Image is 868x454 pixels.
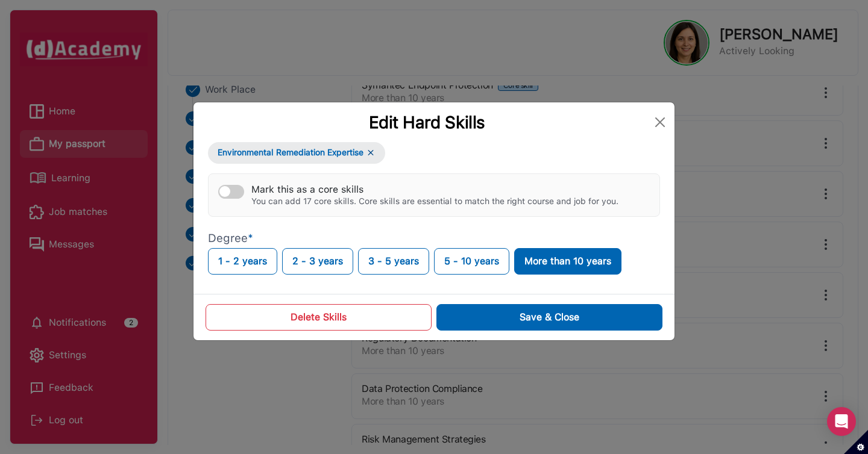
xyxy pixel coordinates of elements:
div: You can add 17 core skills. Core skills are essential to match the right course and job for you. [251,196,618,207]
button: Delete Skills [206,304,432,331]
button: Save & Close [436,304,662,331]
img: x [366,148,376,158]
button: 1 - 2 years [208,248,277,275]
div: Open Intercom Messenger [827,407,856,436]
button: Set cookie preferences [844,430,868,454]
button: Close [650,113,670,132]
div: Edit Hard Skills [203,112,650,132]
div: Mark this as a core skills [251,184,618,195]
button: 3 - 5 years [358,248,429,275]
button: 5 - 10 years [434,248,509,275]
span: Environmental Remediation Expertise [218,146,363,159]
button: More than 10 years [514,248,621,275]
p: Degree [208,231,660,246]
button: 2 - 3 years [282,248,353,275]
button: Environmental Remediation Expertise [208,142,385,164]
button: Mark this as a core skillsYou can add 17 core skills. Core skills are essential to match the righ... [218,185,244,199]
